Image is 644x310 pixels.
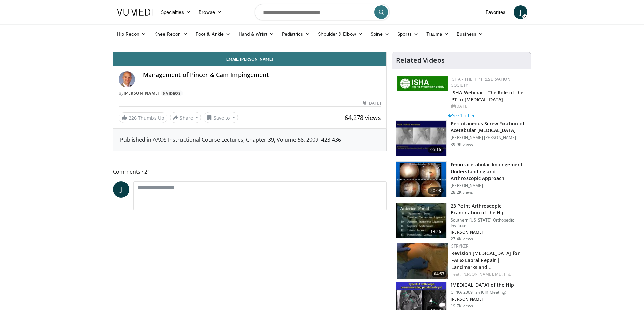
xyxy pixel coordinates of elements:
[195,5,226,19] a: Browse
[396,121,446,156] img: 134112_0000_1.png.150x105_q85_crop-smart_upscale.jpg
[451,243,468,249] a: Stryker
[432,271,446,277] span: 04:57
[113,27,150,41] a: Hip Recon
[451,217,527,228] p: Southern [US_STATE] Orthopedic Institute
[113,167,387,176] span: Comments 21
[192,27,234,41] a: Foot & Ankle
[451,183,527,188] p: [PERSON_NAME]
[451,190,473,195] p: 28.2K views
[397,76,448,91] img: a9f71565-a949-43e5-a8b1-6790787a27eb.jpg.150x105_q85_autocrop_double_scale_upscale_version-0.2.jpg
[482,5,510,19] a: Favorites
[451,142,473,147] p: 39.9K views
[117,9,153,16] img: VuMedi Logo
[451,120,527,134] h3: Percutaneous Screw Fixation of Acetabular [MEDICAL_DATA]
[157,5,195,19] a: Specialties
[119,71,135,87] img: Avatar
[363,100,381,106] div: [DATE]
[451,236,473,242] p: 27.4K views
[396,161,527,197] a: 20:08 Femoracetabular Impingement - Understanding and Arthroscopic Approach [PERSON_NAME] 28.2K v...
[451,230,527,235] p: [PERSON_NAME]
[278,27,314,41] a: Pediatrics
[451,89,523,103] a: ISHA Webinar - The Role of the PT in [MEDICAL_DATA]
[120,136,380,144] div: Published in AAOS Instructional Course Lectures, Chapter 39, Volume 58, 2009: 423-436
[428,228,444,235] span: 13:26
[150,27,192,41] a: Knee Recon
[451,76,510,88] a: ISHA - The Hip Preservation Society
[451,250,520,270] a: Revision [MEDICAL_DATA] for FAI & Labral Repair | Landmarks and…
[461,271,512,277] a: [PERSON_NAME], MD, PhD
[396,203,527,242] a: 13:26 23 Point Arthroscopic Examination of the Hip Southern [US_STATE] Orthopedic Institute [PERS...
[170,112,201,123] button: Share
[451,161,527,182] h3: Femoracetabular Impingement - Understanding and Arthroscopic Approach
[119,90,381,96] div: By
[451,103,525,109] div: [DATE]
[255,4,390,20] input: Search topics, interventions
[161,90,183,96] a: 6 Videos
[129,114,137,121] span: 226
[396,120,527,156] a: 05:16 Percutaneous Screw Fixation of Acetabular [MEDICAL_DATA] [PERSON_NAME] [PERSON_NAME] 39.9K ...
[367,27,393,41] a: Spine
[514,5,527,19] a: J
[396,203,446,238] img: oa8B-rsjN5HfbTbX4xMDoxOjBrO-I4W8.150x105_q85_crop-smart_upscale.jpg
[397,243,448,279] a: 04:57
[397,243,448,279] img: rQqFhpGihXXoLKSn5hMDoxOjBrOw-uIx_3.150x105_q85_crop-smart_upscale.jpg
[451,282,514,288] h3: [MEDICAL_DATA] of the Hip
[119,112,167,123] a: 226 Thumbs Up
[396,162,446,197] img: 410288_3.png.150x105_q85_crop-smart_upscale.jpg
[113,52,387,66] a: Email [PERSON_NAME]
[234,27,278,41] a: Hand & Wrist
[396,56,445,64] h4: Related Videos
[451,303,473,309] p: 19.7K views
[451,203,527,216] h3: 23 Point Arthroscopic Examination of the Hip
[113,181,129,198] a: J
[451,290,514,295] p: CIPKA 2009 (an ICJR Meeting)
[393,27,422,41] a: Sports
[143,71,381,79] h4: Management of Pincer & Cam Impingement
[428,146,444,153] span: 05:16
[314,27,367,41] a: Shoulder & Elbow
[345,113,381,122] span: 64,278 views
[451,296,514,302] p: [PERSON_NAME]
[428,187,444,194] span: 20:08
[451,271,525,277] div: Feat.
[204,112,238,123] button: Save to
[422,27,453,41] a: Trauma
[453,27,487,41] a: Business
[451,135,527,140] p: [PERSON_NAME] [PERSON_NAME]
[448,112,475,119] a: See 1 other
[124,90,160,96] a: [PERSON_NAME]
